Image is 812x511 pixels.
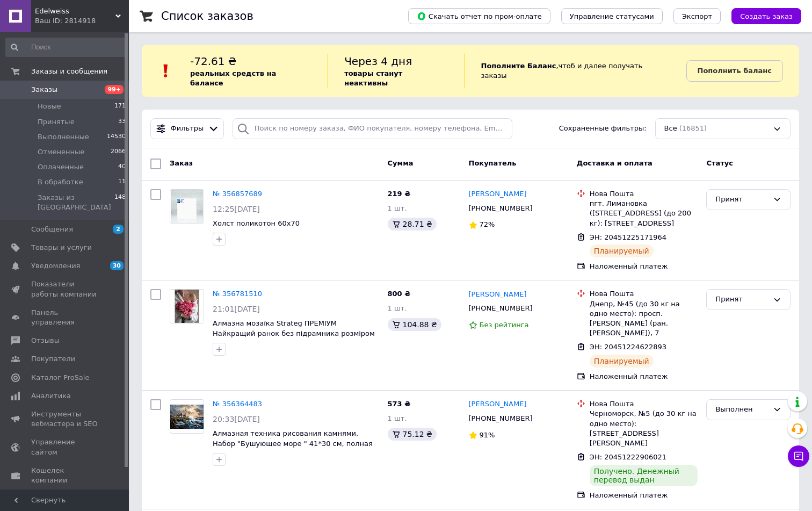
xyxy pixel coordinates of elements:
a: Пополнить баланс [686,60,783,82]
div: Нова Пошта [590,189,698,199]
a: Алмазная техника рисования камнями. Набор "Бушующее море " 41*30 см, полная выкладка, 37 цветов [213,429,373,457]
div: Нова Пошта [590,399,698,409]
b: Пополнить баланс [698,67,772,75]
span: Инструменты вебмастера и SEO [31,409,99,429]
img: Фото товару [171,190,203,223]
span: 11 [118,177,126,187]
a: Фото товару [170,289,204,323]
span: ЭН: 20451225171964 [590,233,666,241]
span: 91% [480,431,495,439]
span: 1 шт. [388,304,407,312]
span: Отзывы [31,336,60,346]
span: 33 [118,117,126,127]
div: Принят [715,194,769,205]
a: № 356781510 [213,290,262,298]
div: Нова Пошта [590,289,698,299]
span: Через 4 дня [344,55,412,68]
span: Товары и услуги [31,243,92,253]
a: [PERSON_NAME] [469,399,527,409]
div: Наложенный платеж [590,491,698,500]
a: № 356364483 [213,400,262,408]
span: Аналитика [31,391,71,401]
span: Экспорт [682,12,712,20]
span: ЭН: 20451224622893 [590,343,666,351]
a: Фото товару [170,399,204,434]
div: Черноморск, №5 (до 30 кг на одно место): [STREET_ADDRESS][PERSON_NAME] [590,409,698,448]
span: 20:33[DATE] [213,415,260,423]
div: 104.88 ₴ [388,318,441,331]
span: 2066 [111,147,126,157]
span: Показатели работы компании [31,279,99,299]
div: пгт. Лимановка ([STREET_ADDRESS] (до 200 кг): [STREET_ADDRESS] [590,199,698,228]
span: Покупатель [469,159,517,167]
div: 28.71 ₴ [388,218,437,231]
div: Ваш ID: 2814918 [35,16,129,26]
input: Поиск по номеру заказа, ФИО покупателя, номеру телефона, Email, номеру накладной [233,118,512,139]
span: 72% [480,220,495,228]
span: Заказы из [GEOGRAPHIC_DATA] [38,193,114,212]
span: [PHONE_NUMBER] [469,204,533,212]
img: Фото товару [170,405,204,429]
span: Сообщения [31,225,73,234]
div: , чтоб и далее получать заказы [465,54,686,88]
a: [PERSON_NAME] [469,189,527,199]
span: Панель управления [31,308,99,327]
span: 171 [114,102,126,111]
span: 99+ [105,85,124,94]
span: 573 ₴ [388,400,411,408]
span: 21:01[DATE] [213,305,260,313]
div: Выполнен [715,404,769,415]
span: Уведомления [31,261,80,271]
b: товары станут неактивны [344,69,402,87]
span: Скачать отчет по пром-оплате [417,11,542,21]
span: ЭН: 20451222906021 [590,453,666,461]
input: Поиск [5,38,127,57]
div: Наложенный платеж [590,262,698,271]
a: [PERSON_NAME] [469,290,527,300]
span: Управление сайтом [31,437,99,457]
span: 1 шт. [388,204,407,212]
span: Сумма [388,159,414,167]
div: Планируемый [590,244,654,257]
span: Без рейтинга [480,321,529,329]
a: № 356857689 [213,190,262,198]
div: Наложенный платеж [590,372,698,382]
span: (16851) [679,124,707,132]
a: Фото товару [170,189,204,224]
a: Создать заказ [721,12,801,20]
span: 1 шт. [388,414,407,422]
div: Принят [715,294,769,305]
span: 40 [118,162,126,172]
span: Кошелек компании [31,466,99,485]
span: Алмазна мозаїка Strateg ПРЕМІУМ Найкращий ранок без підрамника розміром 50х65 см (SGK85925) [213,319,375,347]
span: Заказ [170,159,193,167]
span: Выполненные [38,132,89,142]
span: 12:25[DATE] [213,205,260,213]
h1: Список заказов [161,10,253,23]
span: Оплаченные [38,162,84,172]
img: Фото товару [170,290,204,323]
div: 75.12 ₴ [388,428,437,441]
span: Принятые [38,117,75,127]
a: Холст поликотон 60х70 [213,219,300,227]
span: В обработке [38,177,83,187]
span: Доставка и оплата [577,159,653,167]
b: Пополните Баланс [481,62,556,70]
img: :exclamation: [158,63,174,79]
span: Заказы и сообщения [31,67,107,76]
span: Новые [38,102,61,111]
span: Edelweiss [35,6,115,16]
span: 30 [110,261,124,270]
button: Чат с покупателем [788,445,809,467]
span: Управление статусами [570,12,654,20]
span: Сохраненные фильтры: [559,124,647,134]
button: Создать заказ [731,8,801,24]
button: Скачать отчет по пром-оплате [408,8,550,24]
span: 2 [113,225,124,234]
span: Создать заказ [740,12,793,20]
span: Статус [706,159,733,167]
span: Заказы [31,85,57,95]
span: 219 ₴ [388,190,411,198]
